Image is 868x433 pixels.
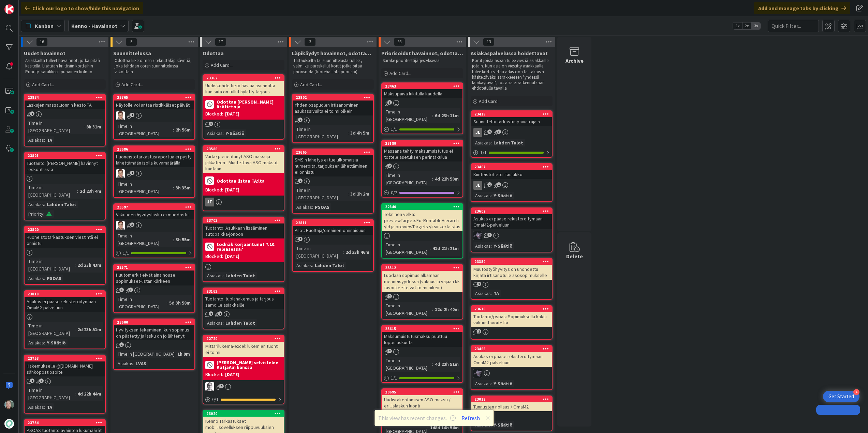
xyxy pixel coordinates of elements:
[474,307,552,311] div: 23618
[474,259,552,264] div: 23359
[225,110,239,118] div: [DATE]
[382,140,462,161] div: 23189Massana tehty maksumuistutus ei tottele asetuksen perintäkulua
[25,355,105,376] div: 23753Hakemukselle @[DOMAIN_NAME] sähköpostiosoite
[296,95,373,100] div: 23802
[349,129,371,137] div: 3d 4h 5m
[203,382,284,391] div: PH
[487,129,492,134] span: 4
[85,123,103,130] div: 8h 31m
[114,100,194,109] div: Näytölle voi antaa ristikkäiset päivät
[487,233,492,237] span: 1
[471,208,552,229] div: 23602Asukas ei pääse rekisteröitymään OmaM2-palveluun
[206,336,284,341] div: 22720
[205,198,214,206] div: JT
[382,83,462,89] div: 23463
[203,217,284,223] div: 23703
[223,272,224,279] span: :
[203,217,284,238] div: 23703Tuotanto: Asukkaan lisääminen autopaikka-jonoon
[28,153,105,158] div: 23821
[173,126,174,134] span: :
[473,290,491,297] div: Asiakas
[130,113,134,117] span: 1
[382,204,462,210] div: 22840
[114,264,194,270] div: 23571
[382,332,462,347] div: Maksumuistutusmaksu puuttuu loppulaskusta
[217,179,265,183] b: Odottaa listaa TA:lta
[25,227,105,248] div: 23820Huoneistotarkastuksen viestintä ei onnistu
[35,22,54,30] span: Kanban
[487,182,492,187] span: 2
[203,146,284,152] div: 23586
[25,355,105,361] div: 23753
[751,22,761,29] span: 3x
[471,259,552,265] div: 23359
[473,128,482,137] div: JL
[203,223,284,238] div: Tuotanto: Asukkaan lisääminen autopaikka-jonoon
[4,400,14,409] img: VP
[433,112,460,119] div: 6d 23h 11m
[471,111,552,126] div: 23419Suunniteltu tarkastuspäivä-rajain
[203,75,284,96] div: 23362Uudiskohde tieto häviää asunnolta kun siitä on tullut hylätty tarjous
[431,245,460,252] div: 41d 21h 21m
[295,186,348,201] div: Time in [GEOGRAPHIC_DATA]
[203,288,284,294] div: 23163
[129,288,133,292] span: 3
[45,136,54,144] div: TA
[293,226,373,235] div: Pilot: Huoltaja/omainen-ominaisuus
[114,325,194,340] div: Hyvityksen tekeminen, kun sopimus on päätetty ja lasku on jo lähtenyt.
[25,233,105,248] div: Huoneistotarkastuksen viestintä ei onnistu
[4,419,14,429] img: avatar
[382,188,462,197] div: 0/2
[205,110,223,118] div: Blocked:
[71,22,117,29] b: Kenno - Havainnot
[44,275,45,282] span: :
[385,326,462,331] div: 23615
[349,190,371,198] div: 3d 2h 2m
[754,2,850,14] div: Add and manage tabs by clicking
[471,208,552,214] div: 23602
[203,336,284,342] div: 22720
[382,326,462,347] div: 23615Maksumuistutusmaksu puuttuu loppulaskusta
[296,220,373,225] div: 22811
[382,146,462,161] div: Massana tehty maksumuistutus ei tottele asetuksen perintäkulua
[432,112,433,119] span: :
[385,141,462,146] div: 23189
[217,99,282,109] b: Odottaa [PERSON_NAME] lisätietoja
[203,294,284,309] div: Tuotanto: tuplahakemus ja tarjous samoille asiakkaille
[206,218,284,223] div: 23703
[217,242,282,251] b: todnäk korjaantunut 7.10. releasessa?
[78,187,103,195] div: 2d 23h 4m
[28,227,105,232] div: 23820
[119,288,124,292] span: 1
[497,182,501,187] span: 1
[566,252,583,260] div: Delete
[382,389,462,410] div: 20695Uudisrakentamisen ASO-maksu / erillislaskun luonti
[298,237,303,241] span: 1
[28,95,105,100] div: 23834
[117,205,194,210] div: 23597
[343,248,344,256] span: :
[313,203,331,211] div: PSOAS
[116,122,173,137] div: Time in [GEOGRAPHIC_DATA]
[25,291,105,297] div: 23818
[25,420,105,426] div: 23734
[391,126,397,133] span: 1 / 1
[203,146,284,173] div: 23586Varke pienentänyt ASO maksuja jälikäteen - Muutettava ASO maksut kantaan
[218,311,222,316] span: 1
[472,58,551,91] p: Kortit joista aspan tulee viestiä asiakkaille jotain. Kun asia on viestitty asiakkaalle, tulee ko...
[36,38,48,46] span: 16
[25,94,105,109] div: 23834Laskujen massaluonnin kesto TA
[471,306,552,312] div: 23618
[313,262,346,269] div: Lahden Talot
[43,210,44,218] span: :
[300,81,322,88] span: Add Card...
[293,220,373,235] div: 22811Pilot: Huoltaja/omainen-ominaisuus
[479,98,501,104] span: Add Card...
[25,297,105,312] div: Asukas ei pääse rekisteröitymään OmaM2-palveluun
[116,232,173,247] div: Time in [GEOGRAPHIC_DATA]
[114,249,194,258] div: 1/1
[295,203,312,211] div: Asiakas
[84,123,85,130] span: :
[113,50,151,57] span: Suunnittelussa
[114,319,194,325] div: 23600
